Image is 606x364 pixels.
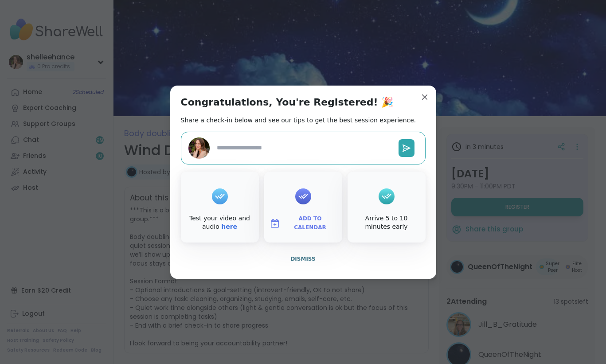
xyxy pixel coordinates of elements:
div: Test your video and audio [183,214,257,231]
img: ShareWell Logomark [270,218,280,229]
button: Dismiss [181,250,426,268]
h1: Congratulations, You're Registered! 🎉 [181,96,394,109]
span: Add to Calendar [284,215,337,232]
a: here [221,223,237,230]
div: Arrive 5 to 10 minutes early [349,214,424,231]
span: Dismiss [290,256,315,262]
img: shelleehance [188,137,210,159]
h2: Share a check-in below and see our tips to get the best session experience. [181,116,416,125]
button: Add to Calendar [266,214,340,233]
